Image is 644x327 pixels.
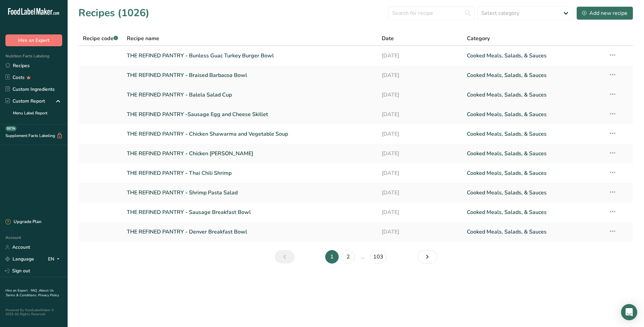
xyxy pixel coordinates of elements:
a: Cooked Meals, Salads, & Sauces [467,88,600,102]
a: Cooked Meals, Salads, & Sauces [467,146,600,161]
button: Hire an Expert [5,34,62,46]
a: Cooked Meals, Salads, & Sauces [467,225,600,239]
a: Previous page [275,250,294,264]
a: [DATE] [382,166,459,180]
span: Date [382,34,394,43]
a: Language [5,253,34,265]
div: Custom Report [5,98,45,105]
a: Cooked Meals, Salads, & Sauces [467,107,600,121]
a: Privacy Policy [38,293,59,298]
a: THE REFINED PANTRY - Balela Salad Cup [127,88,374,102]
button: Add new recipe [576,6,633,20]
a: [DATE] [382,186,459,200]
div: Add new recipe [582,9,627,17]
a: THE REFINED PANTRY - Denver Breakfast Bowl [127,225,374,239]
a: THE REFINED PANTRY - Sausage Breakfast Bowl [127,205,374,219]
a: Hire an Expert . [5,288,29,293]
div: Powered By FoodLabelMaker © 2025 All Rights Reserved [5,308,62,316]
a: Terms & Conditions . [6,293,38,298]
a: [DATE] [382,88,459,102]
a: THE REFINED PANTRY - Bunless Guac Turkey Burger Bowl [127,49,374,63]
a: Page 103. [370,250,386,264]
h1: Recipes (1026) [78,5,149,21]
a: Cooked Meals, Salads, & Sauces [467,68,600,82]
a: [DATE] [382,127,459,141]
a: [DATE] [382,205,459,219]
a: FAQ . [31,288,39,293]
a: Next page [418,250,437,264]
span: Recipe name [127,34,159,43]
a: THE REFINED PANTRY - Chicken Shawarma and Vegetable Soup [127,127,374,141]
a: THE REFINED PANTRY - Chicken [PERSON_NAME] [127,146,374,161]
a: About Us . [5,288,54,298]
input: Search for recipe [388,6,475,20]
div: Upgrade Plan [5,219,41,225]
div: EN [48,255,62,263]
a: THE REFINED PANTRY -Sausage Egg and Cheese Skillet [127,107,374,121]
a: [DATE] [382,225,459,239]
a: [DATE] [382,146,459,161]
a: [DATE] [382,68,459,82]
a: [DATE] [382,49,459,63]
a: Cooked Meals, Salads, & Sauces [467,205,600,219]
span: Category [467,34,490,43]
a: Cooked Meals, Salads, & Sauces [467,166,600,180]
a: Cooked Meals, Salads, & Sauces [467,127,600,141]
a: Cooked Meals, Salads, & Sauces [467,186,600,200]
a: THE REFINED PANTRY - Braised Barbacoa Bowl [127,68,374,82]
a: Page 2. [341,250,355,264]
a: [DATE] [382,107,459,121]
div: BETA [5,126,17,131]
a: Cooked Meals, Salads, & Sauces [467,49,600,63]
a: THE REFINED PANTRY - Thai Chili Shrimp [127,166,374,180]
div: Open Intercom Messenger [621,304,637,320]
span: Recipe code [83,35,118,42]
a: THE REFINED PANTRY - Shrimp Pasta Salad [127,186,374,200]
